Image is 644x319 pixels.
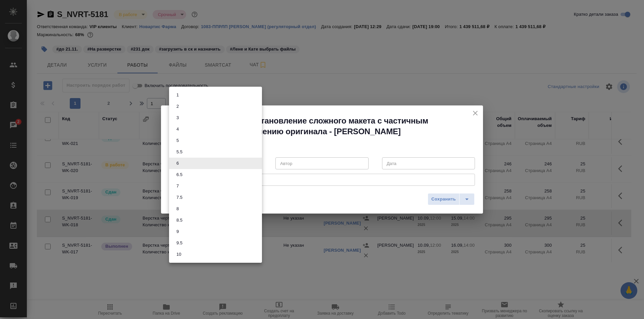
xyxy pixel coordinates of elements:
button: 7 [174,182,181,190]
button: 5 [174,137,181,144]
button: 7.5 [174,194,184,201]
button: 8.5 [174,217,184,224]
button: 6.5 [174,171,184,178]
button: 9.5 [174,239,184,247]
button: 2 [174,103,181,110]
button: 3 [174,114,181,122]
button: 10 [174,251,183,258]
button: 4 [174,126,181,133]
button: 1 [174,91,181,99]
button: 8 [174,205,181,213]
button: 6 [174,160,181,167]
button: 5.5 [174,148,184,156]
button: 9 [174,228,181,235]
